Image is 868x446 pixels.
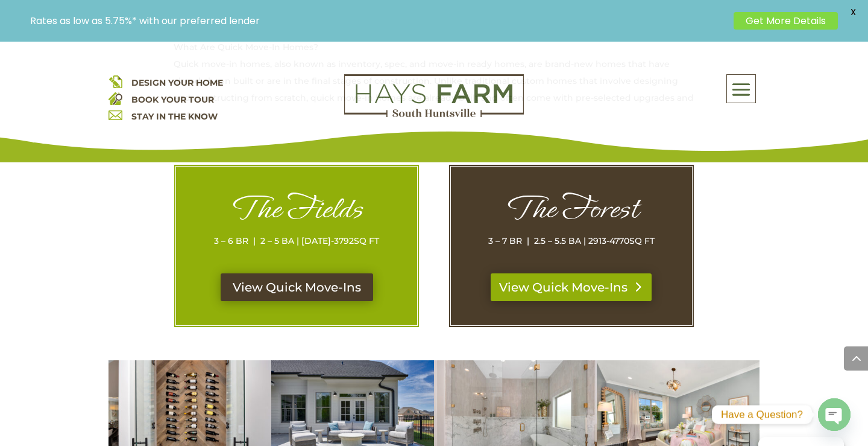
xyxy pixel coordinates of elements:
[108,91,122,105] img: book your home tour
[221,273,373,301] a: View Quick Move-Ins
[131,111,218,122] a: STAY IN THE KNOW
[131,94,214,105] a: BOOK YOUR TOUR
[475,232,668,249] p: 3 – 7 BR | 2.5 – 5.5 BA | 2913-4770
[491,273,652,301] a: View Quick Move-Ins
[214,235,354,246] span: 3 – 6 BR | 2 – 5 BA | [DATE]-3792
[629,235,655,246] span: SQ FT
[108,74,122,88] img: design your home
[200,191,393,232] h1: The Fields
[344,109,524,120] a: hays farm homes huntsville development
[131,77,223,88] a: DESIGN YOUR HOME
[844,3,862,21] span: X
[30,15,728,27] p: Rates as low as 5.75%* with our preferred lender
[734,12,838,30] a: Get More Details
[475,191,668,232] h1: The Forest
[354,235,379,246] span: SQ FT
[344,74,524,118] img: Logo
